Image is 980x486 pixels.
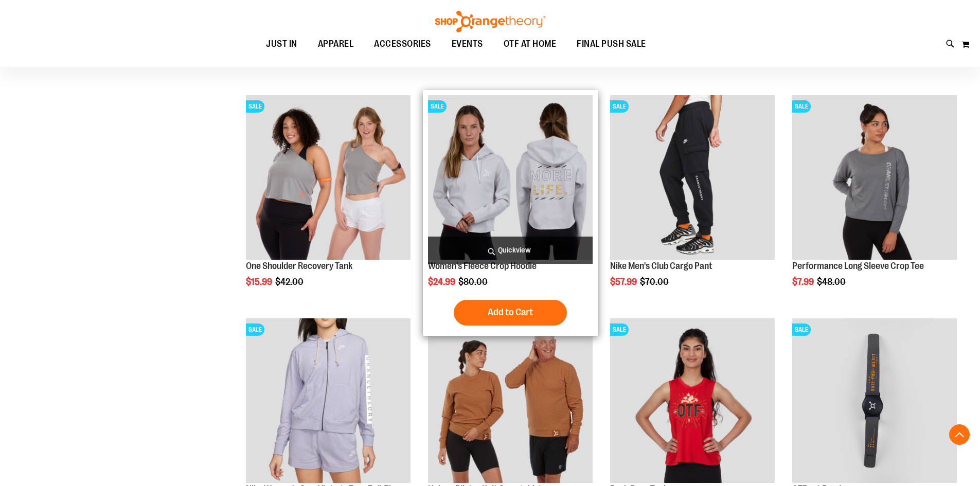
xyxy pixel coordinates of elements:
a: Product image for Nike Mens Club Cargo PantSALE [610,95,775,261]
div: product [605,90,780,313]
a: Product image for Nike Gym Vintage Easy Full Zip HoodieSALE [246,318,411,484]
a: Product image for Womens Fleece Crop HoodieSALE [428,95,593,261]
span: APPAREL [318,32,354,56]
span: $15.99 [246,277,274,287]
a: EVENTS [441,32,493,56]
img: Product image for Unisex Blister Knit Sweatshirt [428,318,593,483]
span: SALE [428,100,447,113]
a: Main view of One Shoulder Recovery TankSALE [246,95,411,261]
span: $24.99 [428,277,457,287]
a: APPAREL [308,32,364,56]
a: Product image for Unisex Blister Knit SweatshirtSALE [428,318,593,484]
span: FINAL PUSH SALE [577,32,646,56]
div: product [787,90,962,313]
a: ACCESSORIES [364,32,441,56]
span: SALE [792,323,811,336]
span: $48.00 [817,277,847,287]
span: $7.99 [792,277,815,287]
img: OTBeat Band [792,318,957,483]
img: Main view of One Shoulder Recovery Tank [246,95,411,260]
span: Add to Cart [488,307,533,318]
a: Women's Fleece Crop Hoodie [428,261,537,271]
img: Product image for Push Boxy Tank [610,318,775,483]
span: $80.00 [458,277,489,287]
div: product [241,90,416,313]
span: SALE [246,100,264,113]
span: SALE [792,100,811,113]
span: SALE [610,100,629,113]
span: JUST IN [266,32,297,56]
a: FINAL PUSH SALE [566,32,656,56]
a: Nike Men's Club Cargo Pant [610,261,712,271]
a: JUST IN [256,32,308,56]
a: Product image for Push Boxy TankSALE [610,318,775,484]
span: $42.00 [275,277,305,287]
img: Product image for Performance Long Sleeve Crop Tee [792,95,957,260]
img: Shop Orangetheory [434,11,547,32]
a: Quickview [428,237,593,264]
a: Product image for Performance Long Sleeve Crop TeeSALE [792,95,957,261]
span: SALE [246,323,264,336]
a: One Shoulder Recovery Tank [246,261,352,271]
a: OTF AT HOME [493,32,567,56]
span: SALE [610,323,629,336]
div: product [423,90,598,336]
img: Product image for Nike Mens Club Cargo Pant [610,95,775,260]
img: Product image for Womens Fleece Crop Hoodie [428,95,593,260]
a: Performance Long Sleeve Crop Tee [792,261,924,271]
span: ACCESSORIES [374,32,431,56]
span: OTF AT HOME [504,32,557,56]
span: $57.99 [610,277,638,287]
span: EVENTS [452,32,483,56]
img: Product image for Nike Gym Vintage Easy Full Zip Hoodie [246,318,411,483]
span: $70.00 [640,277,670,287]
a: OTBeat BandSALE [792,318,957,484]
button: Add to Cart [454,300,567,326]
button: Back To Top [949,424,970,445]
